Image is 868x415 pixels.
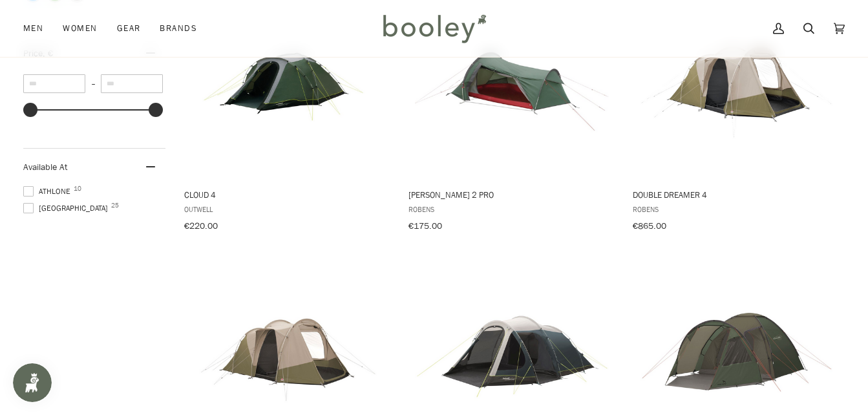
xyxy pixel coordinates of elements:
span: – [85,78,101,89]
img: Booley [377,10,491,47]
span: Robens [633,204,840,215]
span: Men [23,22,43,35]
span: Gear [117,22,141,35]
span: 10 [74,186,81,192]
span: Brands [160,22,197,35]
span: [PERSON_NAME] 2 Pro [408,189,615,200]
span: €175.00 [408,220,442,232]
span: Cloud 4 [184,189,391,200]
span: Outwell [184,204,391,215]
span: Athlone [23,186,74,197]
span: [GEOGRAPHIC_DATA] [23,202,112,214]
span: €220.00 [184,220,218,232]
span: 25 [111,202,119,209]
span: Double Dreamer 4 [633,189,840,200]
span: €865.00 [633,220,666,232]
span: Robens [408,204,615,215]
span: Women [63,22,97,35]
input: Minimum value [23,74,85,93]
iframe: Button to open loyalty program pop-up [13,363,52,402]
span: Available At [23,161,67,173]
input: Maximum value [101,74,163,93]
